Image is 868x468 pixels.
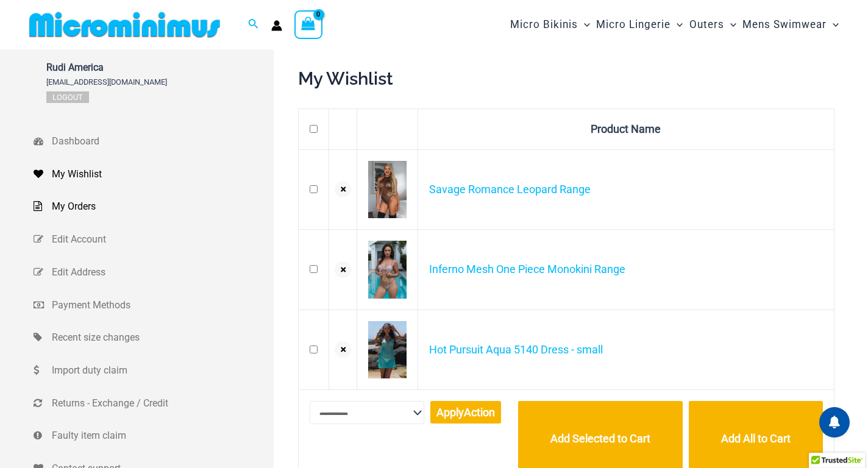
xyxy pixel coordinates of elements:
[368,161,407,219] img: Savage Romance Leopard 115 Bodysuit 01
[671,9,683,40] span: Menu Toggle
[34,158,274,191] a: My Wishlist
[510,9,578,40] span: Micro Bikinis
[34,125,274,158] a: Dashboard
[294,10,322,38] a: View Shopping Cart, empty
[34,321,274,354] a: Recent size changes
[46,77,167,87] span: [EMAIL_ADDRESS][DOMAIN_NAME]
[686,6,739,43] a: OutersMenu ToggleMenu Toggle
[34,387,274,420] a: Returns - Exchange / Credit
[34,354,274,387] a: Import duty claim
[34,223,274,256] a: Edit Account
[34,190,274,223] a: My Orders
[52,263,271,282] span: Edit Address
[52,197,271,216] span: My Orders
[52,427,271,445] span: Faulty item claim
[52,394,271,413] span: Returns - Exchange / Credit
[742,9,827,40] span: Mens Swimwear
[368,321,407,379] img: Hot Pursuit Aqua 5140 Dress 01
[689,9,724,40] span: Outers
[429,183,591,196] a: Savage Romance Leopard Range
[52,361,271,380] span: Import duty claim
[52,132,271,151] span: Dashboard
[248,17,259,32] a: Search icon link
[739,6,842,43] a: Mens SwimwearMenu ToggleMenu Toggle
[505,4,844,45] nav: Site Navigation
[578,9,590,40] span: Menu Toggle
[34,419,274,452] a: Faulty item claim
[298,67,834,90] h2: My Wishlist
[827,9,839,40] span: Menu Toggle
[24,11,225,38] img: MM SHOP LOGO FLAT
[52,296,271,314] span: Payment Methods
[464,406,495,419] span: Action
[429,343,603,356] a: Hot Pursuit Aqua 5140 Dress - small
[46,62,167,73] span: Rudi America
[52,230,271,249] span: Edit Account
[507,6,593,43] a: Micro BikinisMenu ToggleMenu Toggle
[591,122,661,135] span: Product Name
[34,289,274,322] a: Payment Methods
[46,91,89,103] a: Logout
[34,256,274,289] a: Edit Address
[52,165,271,183] span: My Wishlist
[429,263,625,275] a: Inferno Mesh One Piece Monokini Range
[368,241,407,299] img: Inferno Mesh Black White 8561 One Piece 05
[430,401,500,424] button: ApplyAction
[596,9,671,40] span: Micro Lingerie
[52,328,271,347] span: Recent size changes
[724,9,736,40] span: Menu Toggle
[271,20,282,31] a: Account icon link
[593,6,686,43] a: Micro LingerieMenu ToggleMenu Toggle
